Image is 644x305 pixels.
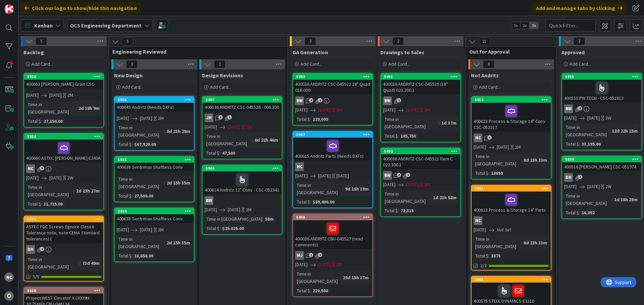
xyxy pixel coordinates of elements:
div: 5626 [24,288,103,294]
a: 5492400036 ANDRITZ CSC-045521 Item C 022.300.1BW[DATE][DATE]4MTime in [GEOGRAPHIC_DATA]:1d 23h 52... [380,148,461,217]
div: 33,195.00 [580,140,602,148]
div: 2W [246,124,252,131]
span: 1x [511,22,520,29]
div: Total $ [117,141,131,148]
div: 5906400614 Andritz 12" Conv - CSC-052341 [203,165,282,194]
span: : [398,207,399,214]
span: [DATE] [474,226,486,233]
div: BW [564,104,573,113]
span: [DATE] [564,183,577,190]
div: 5492 [384,149,460,154]
div: 105,750 [399,132,418,140]
div: Total $ [26,200,41,208]
div: 5933 [118,157,194,162]
a: 5906400614 Andritz 12" Conv - CSC-052341BW[DATE][DATE]2MTime in [GEOGRAPHIC_DATA]:58mTotal $:$25.... [202,165,282,235]
div: Total $ [117,192,131,200]
span: : [310,116,311,123]
div: 2M [67,92,73,99]
div: 2d 18h 9m [77,104,101,112]
span: [DATE] [587,183,600,190]
div: JH [205,113,213,122]
div: 1d 37m [440,119,458,127]
span: 1 [578,175,582,179]
a: 5921400623 Process & Storage 14" PartsNC[DATE]Not SetTime in [GEOGRAPHIC_DATA]:8d 23h 33mTotal $:... [471,185,551,271]
div: 9d 16h 19m [343,185,370,193]
div: $89,400.00 [311,198,336,206]
div: Time in [GEOGRAPHIC_DATA] [564,124,609,138]
div: 58m [263,215,275,223]
div: BW [383,96,392,105]
div: 5924 [118,209,194,214]
div: NC [472,134,551,142]
span: Add Card... [388,61,410,67]
div: 229,000 [311,116,330,123]
div: Time in [GEOGRAPHIC_DATA] [474,153,521,167]
div: Time in [GEOGRAPHIC_DATA] [295,181,342,196]
a: 5779ASTEC PDC Screws (Ignore Class II Tolerance note, note CEMA Standard tolerances) (DHTime in [... [23,216,104,282]
a: 5926400645 Andritz (Needs DXFs)[DATE][DATE]2MTime in [GEOGRAPHIC_DATA]:8d 23h 29mTotal $:$67,920.00 [114,96,195,151]
span: [DATE] [474,144,486,151]
div: BW [293,96,372,105]
span: Add Card... [32,61,53,67]
div: 400036 ANDRITZ CBU-045527 (read comments) [293,220,372,249]
div: 5493400036 ANDRITZ CSC-045522 18" Quad 016.000 [293,74,372,94]
span: 2/2 [480,262,487,269]
div: 2M [246,206,252,213]
div: 1d 23h 52m [431,194,458,201]
div: 1d 16h 28m [612,196,639,203]
span: 1 [227,115,232,120]
div: 5885 [475,277,551,282]
div: BW [381,96,460,105]
span: [DATE] [205,124,217,131]
span: : [79,259,80,267]
input: Quick Filter... [545,19,596,31]
div: DH [26,245,35,254]
div: 5626 [27,288,103,293]
span: 4 [309,98,313,102]
div: Time in [GEOGRAPHIC_DATA] [205,215,262,223]
div: 400550 PW TECH - CSC-051813 [562,80,641,102]
div: $67,920.00 [132,141,158,148]
span: 1 [406,173,410,177]
span: : [488,252,489,259]
div: 5498 [296,215,372,220]
div: NC [474,216,482,225]
div: Total $ [564,209,579,216]
div: 400516 [PERSON_NAME] CSC-051974 [562,162,641,171]
span: 1 [309,253,313,257]
div: 400663 [PERSON_NAME] Grain CSC- [24,80,103,88]
span: : [430,194,431,201]
div: BW [295,96,304,105]
div: 5498 [293,214,372,220]
div: NC [293,162,372,171]
span: : [398,132,399,140]
div: 5779ASTEC PDC Screws (Ignore Class II Tolerance note, note CEMA Standard tolerances) ( [24,216,103,243]
span: [DATE] [497,144,509,151]
span: Add Card... [479,84,500,90]
div: 5924 [115,208,194,214]
div: 5926 [118,97,194,102]
div: 2M [336,261,342,268]
a: 5936400663 [PERSON_NAME] Grain CSC-[DATE][DATE]2MTime in [GEOGRAPHIC_DATA]:2d 18h 9mTotal $:27,15... [23,73,104,128]
a: 5491400036 ANDRITZ CSC-045520 (18" Quad) 023.200.1BW[DATE][DATE]2MTime in [GEOGRAPHIC_DATA]:1d 37... [380,73,461,142]
div: 5933400638 Sentrimax Shaftless Conv [115,157,194,171]
div: 5492 [381,148,460,154]
div: 400623 Process & Storage 14" Parts [472,192,551,214]
div: 5497 [203,97,282,103]
div: 400638 Sentrimax Shaftless Conv [115,163,194,171]
div: $25.025.00 [220,225,246,232]
a: 5498400036 ANDRITZ CBU-045527 (read comments)MJ[DATE][DATE]2MTime in [GEOGRAPHIC_DATA]:29d 15h 37... [292,214,373,297]
div: 31,715.00 [42,200,64,208]
div: 27,500.00 [132,192,155,200]
span: : [342,185,343,193]
div: 5921 [475,186,551,191]
span: [DATE] [228,206,240,213]
div: DH [562,173,641,182]
div: 27,150.00 [42,118,64,125]
div: 16,092 [580,209,596,216]
div: Time in [GEOGRAPHIC_DATA] [26,256,79,271]
span: [DATE] [117,226,129,233]
div: 8d 23h 29m [165,128,192,135]
span: [DATE] [587,115,600,122]
div: 47,500 [220,149,237,157]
